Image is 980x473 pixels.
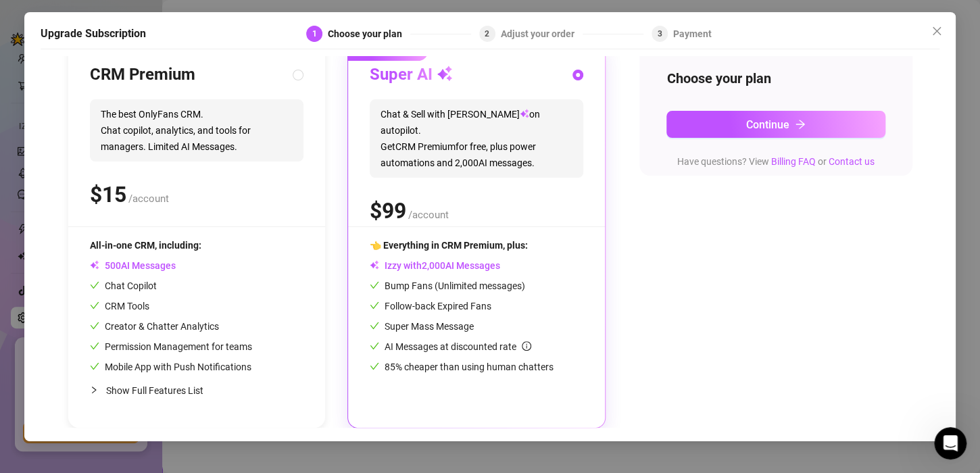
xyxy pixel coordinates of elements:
[90,280,157,291] span: Chat Copilot
[28,248,226,262] div: Send us a message
[90,64,195,86] h3: CRM Premium
[214,382,236,392] span: Help
[370,99,583,178] span: Chat & Sell with [PERSON_NAME] on autopilot. Get CRM Premium for free, plus power automations and...
[90,362,251,372] span: Mobile App with Push Notifications
[408,209,449,221] span: /account
[14,236,257,288] div: Send us a messageWe typically reply in a few hours
[90,280,99,290] span: check
[771,156,816,167] a: Billing FAQ
[145,22,172,49] img: Profile image for Yoni
[14,179,256,229] div: Giselle avatarElla avatarYoni avatarThe Chrome extension has been discontinued and will be comple...
[370,321,379,330] span: check
[522,341,531,351] span: info-circle
[370,240,528,251] span: 👈 Everything in CRM Premium, plus:
[90,362,99,371] span: check
[20,301,251,326] a: 📢 Join Our Telegram Channel
[128,193,169,205] span: /account
[41,26,146,42] h5: Upgrade Subscription
[30,382,60,392] span: Home
[673,26,712,42] div: Payment
[658,29,662,39] span: 3
[32,192,48,208] img: Giselle avatar
[385,341,531,352] span: AI Messages at discounted rate
[370,362,379,371] span: check
[57,204,132,218] div: 🌟 Supercreator
[370,280,525,291] span: Bump Fans (Unlimited messages)
[370,280,379,290] span: check
[28,262,226,276] div: We typically reply in a few hours
[677,156,875,167] span: Have questions? View or
[27,96,243,119] p: Hi [PERSON_NAME]
[135,204,174,218] div: • 4h ago
[232,22,257,46] div: Close
[90,341,252,352] span: Permission Management for teams
[112,382,159,392] span: Messages
[27,27,118,45] img: logo
[746,118,789,131] span: Continue
[666,111,885,138] button: Continuearrow-right
[90,349,180,403] button: Messages
[196,22,223,49] img: Profile image for Giselle
[90,374,303,406] div: Show Full Features List
[90,182,126,207] span: $
[501,26,583,42] div: Adjust your order
[370,260,500,271] span: Izzy with AI Messages
[370,198,406,224] span: $
[328,26,410,42] div: Choose your plan
[90,386,98,394] span: collapsed
[485,29,489,39] span: 2
[37,203,53,219] img: Yoni avatar
[106,385,203,396] span: Show Full Features List
[370,64,453,86] h3: Super AI
[926,20,948,42] button: Close
[26,203,42,219] img: Ella avatar
[28,170,243,184] div: Recent message
[931,26,942,36] span: close
[370,341,379,351] span: check
[666,69,885,88] h4: Choose your plan
[926,26,948,36] span: Close
[795,119,806,130] span: arrow-right
[90,321,99,330] span: check
[90,240,201,251] span: All-in-one CRM, including:
[180,349,270,403] button: Help
[90,99,303,161] span: The best OnlyFans CRM. Chat copilot, analytics, and tools for managers. Limited AI Messages.
[90,301,149,312] span: CRM Tools
[27,119,243,142] p: How can we help?
[90,341,99,351] span: check
[370,301,379,310] span: check
[28,306,226,320] div: 📢 Join Our Telegram Channel
[829,156,875,167] a: Contact us
[370,301,491,312] span: Follow-back Expired Fans
[90,301,99,310] span: check
[312,29,317,39] span: 1
[170,22,197,49] img: Profile image for Ella
[14,159,257,230] div: Recent messageGiselle avatarElla avatarYoni avatarThe Chrome extension has been discontinued and ...
[90,260,176,271] span: AI Messages
[370,362,554,372] span: 85% cheaper than using human chatters
[90,321,219,332] span: Creator & Chatter Analytics
[370,321,474,332] span: Super Mass Message
[934,427,966,459] iframe: Intercom live chat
